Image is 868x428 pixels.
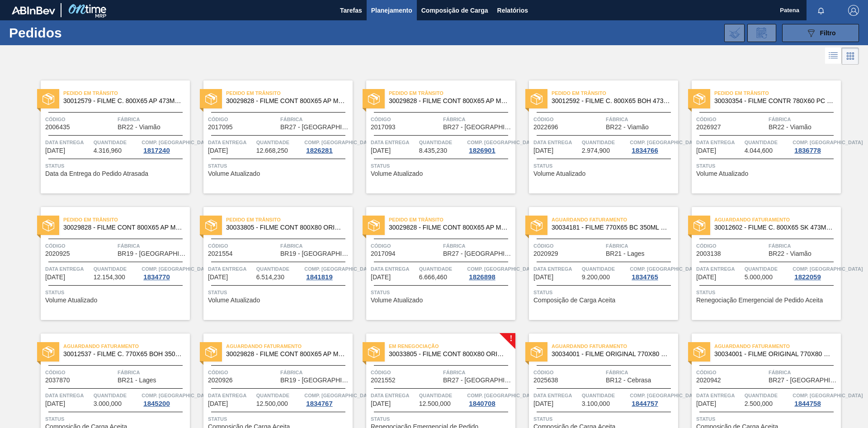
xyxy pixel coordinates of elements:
[371,138,417,147] span: Data entrega
[693,93,705,105] img: status
[118,368,188,377] span: Fábrica
[533,288,676,297] span: Status
[582,138,628,147] span: Quantidade
[304,138,374,147] span: Comp. Carga
[226,342,353,351] span: Aguardando Faturamento
[142,273,171,281] div: 1834770
[304,400,334,407] div: 1834767
[443,115,513,124] span: Fábrica
[693,220,705,231] img: status
[256,391,302,400] span: Quantidade
[714,224,834,231] span: 30012602 - FILME C. 800X65 SK 473ML C12 429
[533,138,580,147] span: Data entrega
[256,147,288,154] span: 12.668,250
[696,138,742,147] span: Data entrega
[389,224,508,231] span: 30029828 - FILME CONT 800X65 AP MP 473 C12 429
[606,377,651,384] span: BR12 - Cebrasa
[142,147,171,154] div: 1817240
[371,161,513,170] span: Status
[793,138,839,154] a: Comp. [GEOGRAPHIC_DATA]1836778
[443,241,513,250] span: Fábrica
[606,241,676,250] span: Fábrica
[552,98,671,104] span: 30012592 - FILME C. 800X65 BOH 473ML C12 429
[45,274,65,281] span: 26/09/2025
[533,297,615,304] span: Composição de Carga Aceita
[304,138,350,154] a: Comp. [GEOGRAPHIC_DATA]1826281
[226,98,345,104] span: 30029828 - FILME CONT 800X65 AP MP 473 C12 429
[371,288,513,297] span: Status
[793,138,863,147] span: Comp. Carga
[630,391,676,407] a: Comp. [GEOGRAPHIC_DATA]1844757
[745,138,791,147] span: Quantidade
[696,264,742,273] span: Data entrega
[208,297,260,304] span: Volume Atualizado
[45,124,70,131] span: 2006435
[582,147,610,154] span: 2.974,900
[340,5,362,16] span: Tarefas
[745,147,773,154] span: 4.044,600
[630,273,660,281] div: 1834765
[371,377,396,384] span: 2021552
[226,224,345,231] span: 30033805 - FILME CONT 800X80 ORIG 473 MP C12 429
[533,274,553,281] span: 01/10/2025
[419,391,465,400] span: Quantidade
[63,342,190,351] span: Aguardando Faturamento
[515,80,678,193] a: statusPedido em Trânsito30012592 - FILME C. 800X65 BOH 473ML C12 429Código2022696FábricaBR22 - Vi...
[205,346,217,358] img: status
[467,147,497,154] div: 1826901
[94,138,140,147] span: Quantidade
[769,368,839,377] span: Fábrica
[142,400,171,407] div: 1845200
[256,138,302,147] span: Quantidade
[94,264,140,273] span: Quantidade
[793,400,822,407] div: 1844758
[118,377,156,384] span: BR21 - Lages
[45,400,65,407] span: 09/10/2025
[533,147,553,154] span: 25/09/2025
[696,274,716,281] span: 06/10/2025
[531,346,542,358] img: status
[368,93,380,105] img: status
[371,400,391,407] span: 13/10/2025
[63,89,190,98] span: Pedido em Trânsito
[142,391,212,400] span: Comp. Carga
[371,170,423,177] span: Volume Atualizado
[533,161,676,170] span: Status
[793,147,822,154] div: 1836778
[533,391,580,400] span: Data entrega
[389,98,508,104] span: 30029828 - FILME CONT 800X65 AP MP 473 C12 429
[63,98,183,104] span: 30012579 - FILME C. 800X65 AP 473ML C12 429
[208,138,254,147] span: Data entrega
[820,29,836,37] span: Filtro
[45,297,97,304] span: Volume Atualizado
[467,138,513,154] a: Comp. [GEOGRAPHIC_DATA]1826901
[747,24,776,42] div: Solicitação de Revisão de Pedidos
[696,400,716,407] span: 13/10/2025
[208,115,278,124] span: Código
[208,288,350,297] span: Status
[353,207,515,320] a: statusPedido em Trânsito30029828 - FILME CONT 800X65 AP MP 473 C12 429Código2017094FábricaBR27 - ...
[533,250,558,257] span: 2020929
[208,368,278,377] span: Código
[724,24,745,42] div: Importar Negociações dos Pedidos
[226,351,345,357] span: 30029828 - FILME CONT 800X65 AP MP 473 C12 429
[606,115,676,124] span: Fábrica
[696,288,839,297] span: Status
[533,241,604,250] span: Código
[208,147,228,154] span: 23/09/2025
[467,391,513,407] a: Comp. [GEOGRAPHIC_DATA]1840708
[208,274,228,281] span: 26/09/2025
[606,250,645,257] span: BR21 - Lages
[552,224,671,231] span: 30034181 - FILME 770X65 BC 350ML MP C12
[533,400,553,407] span: 13/10/2025
[714,98,834,104] span: 30030354 - FILME CONTR 780X60 PC LT350 NIV24
[12,6,55,14] img: TNhmsLtSVTkK8tSr43FrP2fwEKptu5GPRR3wAAAABJRU5ErkJggg==
[696,241,766,250] span: Código
[304,264,350,281] a: Comp. [GEOGRAPHIC_DATA]1841819
[630,264,676,281] a: Comp. [GEOGRAPHIC_DATA]1834765
[533,115,604,124] span: Código
[552,215,678,224] span: Aguardando Faturamento
[371,250,396,257] span: 2017094
[304,264,374,273] span: Comp. Carga
[443,250,513,257] span: BR27 - Nova Minas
